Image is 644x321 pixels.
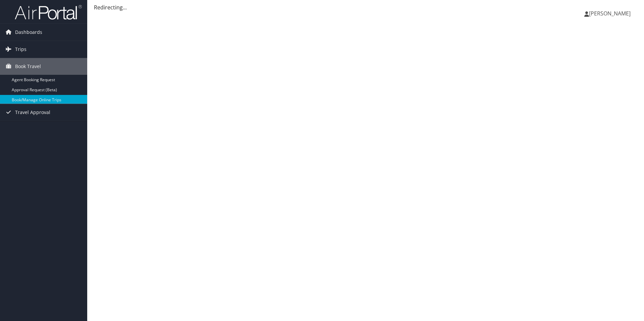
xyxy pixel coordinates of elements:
[15,58,41,75] span: Book Travel
[15,24,42,41] span: Dashboards
[15,4,82,20] img: airportal-logo.png
[15,104,50,121] span: Travel Approval
[94,3,637,11] div: Redirecting...
[589,10,631,17] span: [PERSON_NAME]
[15,41,26,58] span: Trips
[584,3,637,23] a: [PERSON_NAME]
